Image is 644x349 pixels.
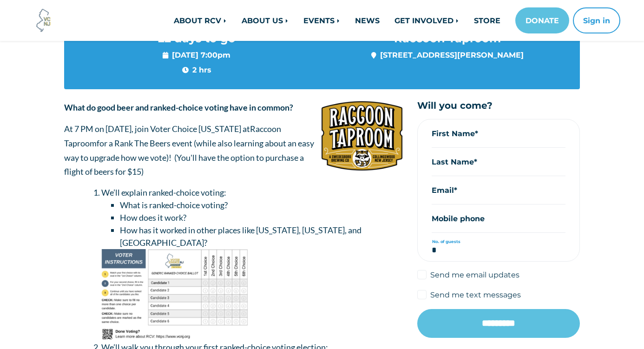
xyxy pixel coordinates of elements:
[467,11,508,30] a: STORE
[430,269,519,280] label: Send me email updates
[120,211,403,224] li: How does it work?
[387,11,467,30] a: GET INVOLVED
[31,8,56,33] img: Voter Choice NJ
[120,199,403,211] li: What is ranked-choice voting?
[348,11,387,30] a: NEWS
[64,102,293,112] strong: What do good beer and ranked-choice voting have in common?
[573,7,620,33] button: Sign in or sign up
[321,100,403,171] img: silologo1.png
[166,11,234,30] a: ABOUT RCV
[430,289,521,300] label: Send me text messages
[64,122,403,178] p: At 7 PM on [DATE], join Voter Choice [US_STATE] at for a Rank The Beers event (while also learnin...
[296,11,348,30] a: EVENTS
[380,50,524,59] a: [STREET_ADDRESS][PERSON_NAME]
[163,49,230,60] span: [DATE] 7:00pm
[120,224,403,249] li: How has it worked in other places like [US_STATE], [US_STATE], and [GEOGRAPHIC_DATA]?
[515,7,569,33] a: DONATE
[101,249,248,341] img: Generic_Ballot_Image.jpg
[417,100,580,112] h5: Will you come?
[182,64,211,75] span: 2 hrs
[101,186,403,341] li: We’ll explain ranked-choice voting:
[123,7,620,33] nav: Main navigation
[64,124,281,148] span: Raccoon Taproom
[64,152,304,177] span: ou'll have the option to purchase a flight of beers for $15)
[234,11,296,30] a: ABOUT US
